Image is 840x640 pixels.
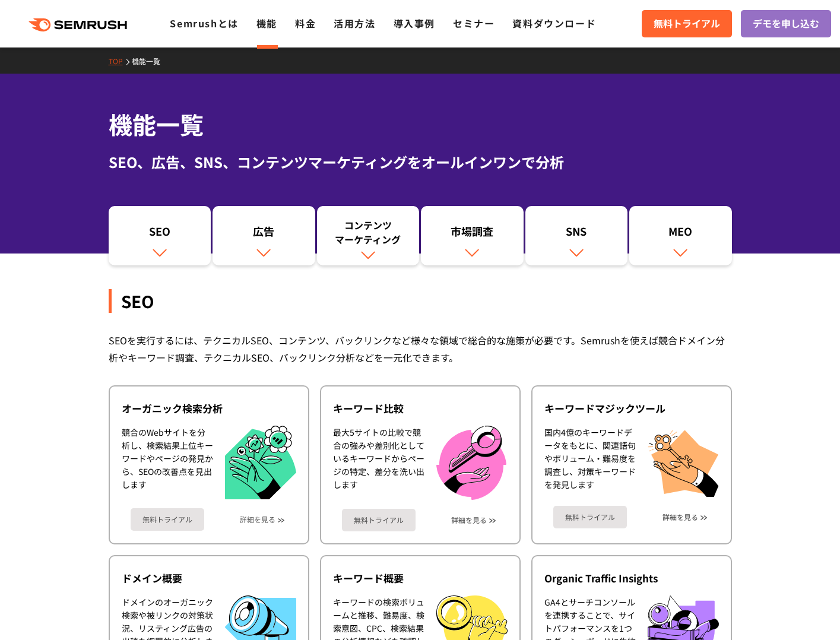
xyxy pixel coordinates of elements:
[225,426,296,500] img: オーガニック検索分析
[218,224,309,244] div: 広告
[109,206,211,265] a: SEO
[421,206,524,265] a: 市場調査
[109,332,732,366] div: SEOを実行するには、テクニカルSEO、コンテンツ、バックリンクなど様々な領域で総合的な施策が必要です。Semrushを使えば競合ドメイン分析やキーワード調査、テクニカルSEO、バックリンク分析...
[333,426,424,500] div: 最大5サイトの比較で競合の強みや差別化としているキーワードからページの特定、差分を洗い出します
[753,16,819,31] span: デモを申し込む
[544,401,719,416] div: キーワードマジックツール
[451,516,487,524] a: 詳細を見る
[317,206,420,265] a: コンテンツマーケティング
[544,426,636,497] div: 国内4億のキーワードデータをもとに、関連語句やボリューム・難易度を調査し、対策キーワードを発見します
[170,16,238,30] a: Semrushとは
[109,107,732,142] h1: 機能一覧
[394,16,435,30] a: 導入事例
[635,224,726,244] div: MEO
[132,56,169,66] a: 機能一覧
[323,218,414,246] div: コンテンツ マーケティング
[642,10,732,37] a: 無料トライアル
[109,56,132,66] a: TOP
[648,426,719,497] img: キーワードマジックツール
[531,224,622,244] div: SNS
[333,401,508,416] div: キーワード比較
[663,513,698,521] a: 詳細を見る
[629,206,732,265] a: MEO
[256,16,277,30] a: 機能
[240,515,275,524] a: 詳細を見る
[334,16,375,30] a: 活用方法
[654,16,720,31] span: 無料トライアル
[295,16,316,30] a: 料金
[342,509,416,531] a: 無料トライアル
[131,508,204,531] a: 無料トライアル
[525,206,628,265] a: SNS
[741,10,831,37] a: デモを申し込む
[512,16,596,30] a: 資料ダウンロード
[333,571,508,585] div: キーワード概要
[427,224,518,244] div: 市場調査
[109,151,732,173] div: SEO、広告、SNS、コンテンツマーケティングをオールインワンで分析
[213,206,315,265] a: 広告
[453,16,495,30] a: セミナー
[115,224,205,244] div: SEO
[122,401,296,416] div: オーガニック検索分析
[122,426,213,500] div: 競合のWebサイトを分析し、検索結果上位キーワードやページの発見から、SEOの改善点を見出します
[544,571,719,585] div: Organic Traffic Insights
[122,571,296,585] div: ドメイン概要
[109,289,732,313] div: SEO
[436,426,506,500] img: キーワード比較
[553,506,627,528] a: 無料トライアル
